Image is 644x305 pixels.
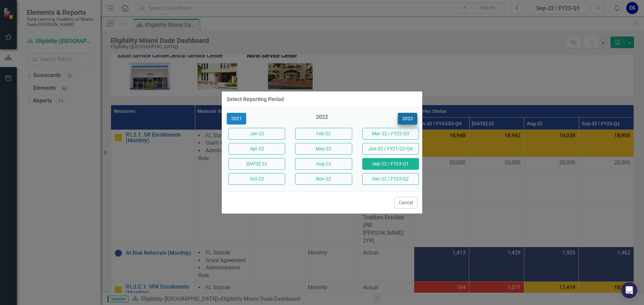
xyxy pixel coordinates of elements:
[228,143,285,155] button: Apr-22
[362,128,419,140] button: Mar-22 / FY22-Q3
[295,128,352,140] button: Feb-22
[621,282,637,298] div: Open Intercom Messenger
[227,113,246,125] button: 2021
[398,113,417,125] button: 2023
[394,197,417,209] button: Cancel
[228,173,285,185] button: Oct-22
[362,173,419,185] button: Dec-22 / FY23-Q2
[295,143,352,155] button: May-22
[293,113,350,125] div: 2022
[295,173,352,185] button: Nov-22
[295,158,352,170] button: Aug-22
[228,128,285,140] button: Jan-22
[362,158,419,170] button: Sep-22 / FY23-Q1
[362,143,419,155] button: Jun-22 / FY21/22-Q4
[227,96,284,102] div: Select Reporting Period
[228,158,285,170] button: [DATE]-22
